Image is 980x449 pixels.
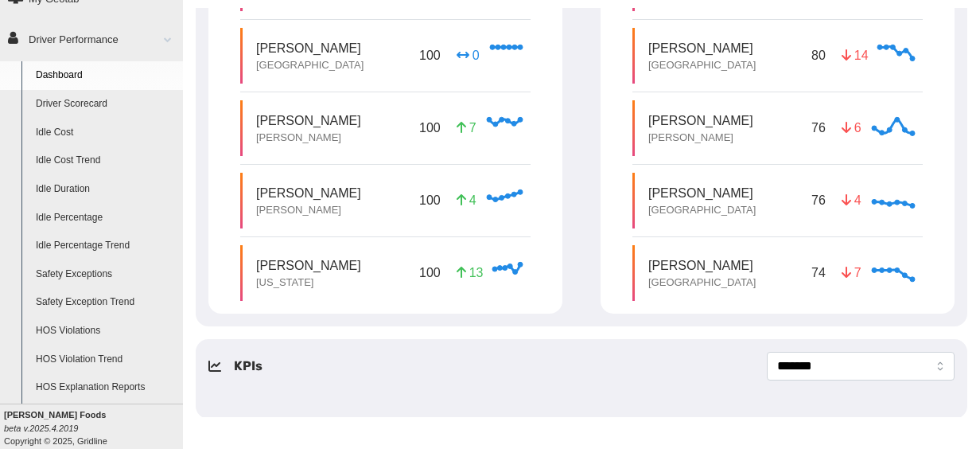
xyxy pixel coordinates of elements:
p: [PERSON_NAME] [256,131,361,145]
p: 76 [808,115,829,140]
p: [GEOGRAPHIC_DATA] [648,275,756,290]
p: 7 [842,264,861,282]
div: Copyright © 2025, Gridline [4,408,183,447]
a: Idle Percentage [29,204,183,232]
p: 100 [416,188,444,213]
a: Idle Cost [29,119,183,147]
a: Idle Cost Trend [29,146,183,175]
p: 4 [457,191,476,209]
p: [PERSON_NAME] [256,111,361,130]
p: [PERSON_NAME] [648,184,756,202]
a: HOS Violations [29,317,183,346]
a: Idle Duration [29,175,183,204]
p: 100 [416,43,444,68]
a: Driver Scorecard [29,90,183,119]
p: [PERSON_NAME] [256,184,361,202]
p: 6 [842,119,861,137]
p: [GEOGRAPHIC_DATA] [648,58,756,72]
a: Dashboard [29,61,183,90]
a: Idle Percentage Trend [29,232,183,260]
p: 100 [416,115,444,140]
p: [PERSON_NAME] [648,256,756,275]
i: beta v.2025.4.2019 [4,424,78,433]
p: [PERSON_NAME] [648,39,756,57]
p: [US_STATE] [256,275,361,290]
p: 80 [808,43,829,68]
p: [GEOGRAPHIC_DATA] [648,203,756,217]
p: [PERSON_NAME] [256,203,361,217]
a: Safety Exceptions [29,260,183,289]
p: 74 [808,260,829,285]
p: 13 [457,264,482,282]
a: Safety Exception Trend [29,288,183,317]
h5: KPIs [234,357,262,376]
p: [PERSON_NAME] [648,111,753,130]
p: 100 [416,260,444,285]
a: HOS Explanation Reports [29,373,183,402]
p: 14 [842,46,867,64]
p: 0 [457,46,480,64]
a: HOS Violation Trend [29,346,183,374]
b: [PERSON_NAME] Foods [4,410,106,420]
p: [PERSON_NAME] [256,256,361,275]
p: [PERSON_NAME] [648,131,753,145]
p: [GEOGRAPHIC_DATA] [256,58,364,72]
p: 76 [808,188,829,213]
p: 4 [842,191,861,209]
p: [PERSON_NAME] [256,39,364,57]
p: 7 [457,119,476,137]
a: HOS Violation Audit Reports [29,402,183,431]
